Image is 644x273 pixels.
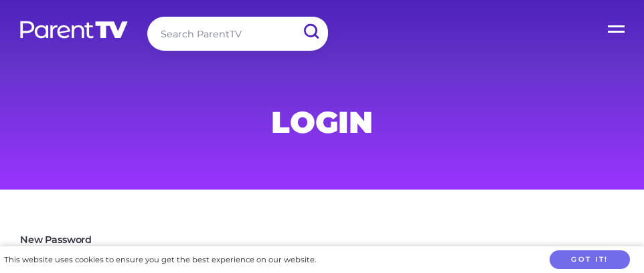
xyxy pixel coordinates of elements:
[147,17,328,51] input: Search ParentTV
[20,109,624,135] h1: Login
[550,250,630,270] button: Got it!
[4,253,316,267] div: This website uses cookies to ensure you get the best experience on our website.
[293,17,328,47] input: Submit
[20,235,92,244] label: New Password
[19,20,129,39] img: parenttv-logo-white.4c85aaf.svg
